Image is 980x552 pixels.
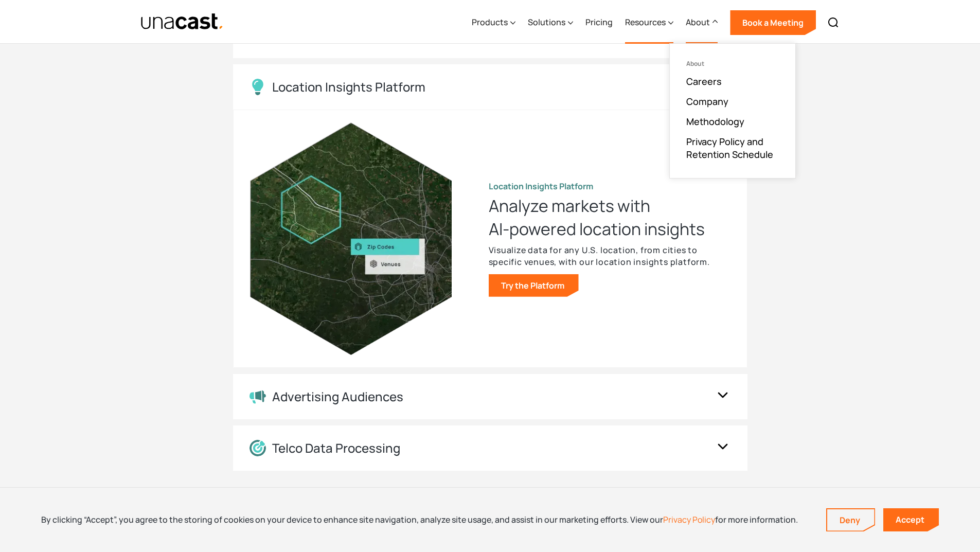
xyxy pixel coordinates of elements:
[489,194,730,240] h3: Analyze markets with AI-powered location insights
[686,95,728,108] a: Company
[140,13,224,31] a: home
[625,16,666,28] div: Resources
[272,441,400,456] div: Telco Data Processing
[489,181,593,192] strong: Location Insights Platform
[528,16,565,28] div: Solutions
[489,244,730,268] p: Visualize data for any U.S. location, from cities to specific venues, with our location insights ...
[272,80,425,95] div: Location Insights Platform
[686,2,718,44] div: About
[41,514,798,525] div: By clicking “Accept”, you agree to the storing of cookies on your device to enhance site navigati...
[140,13,224,31] img: Unacast text logo
[528,2,573,44] div: Solutions
[827,509,875,531] a: Deny
[272,389,403,404] div: Advertising Audiences
[827,16,840,29] img: Search icon
[686,60,779,67] div: About
[686,115,744,128] a: Methodology
[250,440,266,456] img: Location Data Processing icon
[686,16,710,28] div: About
[489,274,579,297] a: Try the Platform
[730,10,816,35] a: Book a Meeting
[625,2,673,44] div: Resources
[585,2,613,44] a: Pricing
[472,16,508,28] div: Products
[686,75,722,87] a: Careers
[669,43,796,179] nav: About
[472,2,515,44] div: Products
[250,389,266,404] img: Advertising Audiences icon
[686,135,779,161] a: Privacy Policy and Retention Schedule
[883,508,939,531] a: Accept
[663,514,715,525] a: Privacy Policy
[250,79,266,95] img: Location Insights Platform icon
